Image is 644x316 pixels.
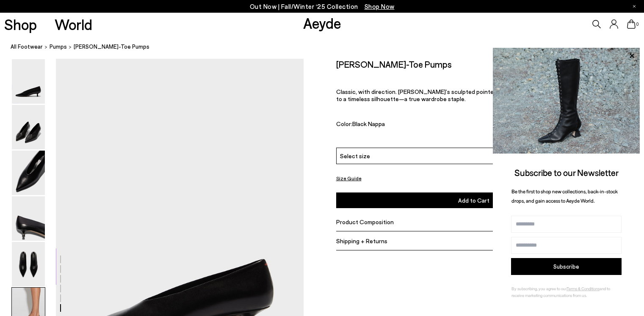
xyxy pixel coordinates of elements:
[12,59,45,104] img: Clara Pointed-Toe Pumps - Image 1
[12,242,45,286] img: Clara Pointed-Toe Pumps - Image 5
[12,105,45,149] img: Clara Pointed-Toe Pumps - Image 2
[336,88,612,102] p: Classic, with direction. [PERSON_NAME]’s sculpted pointed toe and chic kitten heel lend modern fl...
[336,192,612,208] button: Add to Cart
[458,197,489,204] span: Add to Cart
[493,48,640,154] img: 2a6287a1333c9a56320fd6e7b3c4a9a9.jpg
[12,151,45,195] img: Clara Pointed-Toe Pumps - Image 3
[352,120,385,127] span: Black Nappa
[511,258,622,275] button: Subscribe
[336,59,452,69] h2: [PERSON_NAME]-Toe Pumps
[365,3,395,10] span: Navigate to /collections/new-in
[511,188,618,204] span: Be the first to shop new collections, back-in-stock drops, and gain access to Aeyde World.
[11,42,43,51] a: All Footwear
[514,167,619,178] span: Subscribe to our Newsletter
[336,173,362,184] button: Size Guide
[340,151,370,160] span: Select size
[336,218,394,225] span: Product Composition
[74,42,149,51] span: [PERSON_NAME]-Toe Pumps
[303,14,341,32] a: Aeyde
[636,22,640,27] span: 0
[250,1,395,12] p: Out Now | Fall/Winter ‘25 Collection
[12,196,45,241] img: Clara Pointed-Toe Pumps - Image 4
[336,120,520,130] div: Color:
[50,43,67,50] span: pumps
[511,286,567,291] span: By subscribing, you agree to our
[11,36,644,59] nav: breadcrumb
[55,17,92,32] a: World
[336,237,387,245] span: Shipping + Returns
[50,42,67,51] a: pumps
[4,17,37,32] a: Shop
[627,19,636,29] a: 0
[567,286,600,291] a: Terms & Conditions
